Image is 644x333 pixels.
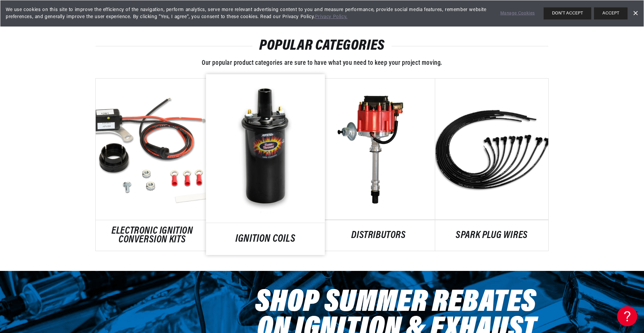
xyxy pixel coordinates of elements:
a: Dismiss Banner [630,8,640,18]
button: ACCEPT [594,7,628,19]
button: DON'T ACCEPT [544,7,591,19]
a: IGNITION COILS [206,235,325,244]
a: SPARK PLUG WIRES [435,231,548,240]
a: Privacy Policy. [315,14,348,19]
a: Manage Cookies [500,10,535,17]
a: ELECTRONIC IGNITION CONVERSION KITS [96,227,209,244]
span: Our popular product categories are sure to have what you need to keep your project moving. [202,60,442,66]
span: We use cookies on this site to improve the efficiency of the navigation, perform analytics, serve... [6,6,491,20]
h2: POPULAR CATEGORIES [96,40,548,52]
a: DISTRIBUTORS [322,231,435,240]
